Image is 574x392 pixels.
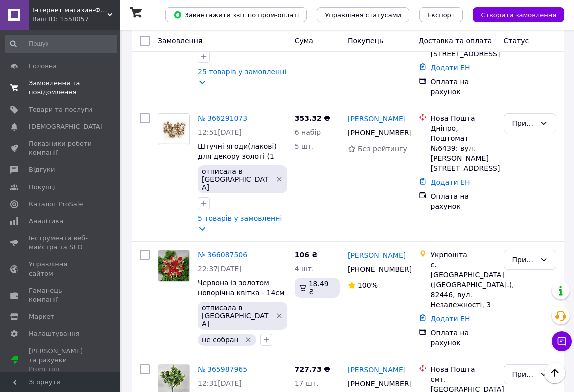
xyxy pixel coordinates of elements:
div: Укрпошта [431,250,496,260]
span: Управління сайтом [29,260,92,278]
a: 25 товарів у замовленні [198,68,286,76]
div: Нова Пошта [431,364,496,374]
button: Створити замовлення [473,7,564,22]
span: Створити замовлення [481,11,556,19]
div: Прийнято [512,118,536,129]
svg: Видалити мітку [244,336,252,344]
span: [PERSON_NAME] та рахунки [29,347,92,374]
span: Cума [295,37,313,45]
div: Дніпро, Поштомат №6439: вул. [PERSON_NAME][STREET_ADDRESS] [431,123,496,173]
div: с. [GEOGRAPHIC_DATA] ([GEOGRAPHIC_DATA].), 82446, вул. Незалежності, 3 [431,260,496,310]
span: не собран [202,336,239,344]
span: Головна [29,62,57,71]
span: Інтернет магазин-Фантастичний букет [32,6,107,15]
a: Додати ЕН [431,178,470,186]
button: Завантажити звіт по пром-оплаті [165,7,307,22]
a: Червона із золотом новорічна квітка - 14см пуансеттія "різдвяна зірка" [198,279,285,317]
span: Налаштування [29,329,80,338]
span: 100% [358,281,378,289]
a: 5 товарів у замовленні [198,214,282,222]
img: Фото товару [158,115,189,144]
button: Чат з покупцем [552,331,572,351]
a: [PERSON_NAME] [348,114,406,124]
a: Штучні ягоди(лакові) для декору золоті (1 упаковка - 40 ягід) [198,142,277,170]
span: Покупець [348,37,383,45]
span: 4 шт. [295,265,314,273]
span: 106 ₴ [295,251,318,259]
span: Завантажити звіт по пром-оплаті [173,10,299,19]
div: Оплата на рахунок [431,328,496,348]
div: Оплата на рахунок [431,191,496,211]
span: Відгуки [29,165,55,174]
img: Фото товару [158,250,189,281]
div: Прийнято [512,254,536,265]
a: № 366087506 [198,251,247,259]
span: отписала в [GEOGRAPHIC_DATA] [202,304,270,328]
span: Маркет [29,312,54,321]
span: Без рейтингу [358,145,407,153]
div: Нова Пошта [431,113,496,123]
div: Prom топ [29,365,92,374]
span: [DEMOGRAPHIC_DATA] [29,122,103,131]
span: 353.32 ₴ [295,114,330,122]
span: [PHONE_NUMBER] [348,129,412,137]
span: Покупці [29,183,56,192]
a: [PERSON_NAME] [348,250,406,260]
span: 12:31[DATE] [198,379,242,387]
span: Каталог ProSale [29,200,83,209]
span: 5 шт. [295,142,314,150]
button: Управління статусами [317,7,409,22]
span: отписала в [GEOGRAPHIC_DATA] [202,167,270,191]
a: Фото товару [158,113,190,145]
a: Фото товару [158,250,190,282]
span: Замовлення та повідомлення [29,79,92,97]
button: Експорт [419,7,463,22]
span: Аналітика [29,217,63,226]
span: 17 шт. [295,379,319,387]
span: Експорт [427,11,455,19]
a: [PERSON_NAME] [348,365,406,375]
button: Наверх [544,362,565,383]
input: Пошук [5,35,117,53]
span: Інструменти веб-майстра та SEO [29,234,92,252]
span: Управління статусами [325,11,401,19]
span: 22:37[DATE] [198,265,242,273]
span: 727.73 ₴ [295,365,330,373]
a: Додати ЕН [431,315,470,323]
span: Гаманець компанії [29,286,92,304]
a: Створити замовлення [463,10,564,18]
div: Прийнято [512,369,536,380]
span: Товари та послуги [29,105,92,114]
span: [PHONE_NUMBER] [348,265,412,273]
span: Статус [504,37,529,45]
div: Оплата на рахунок [431,77,496,97]
span: 12:51[DATE] [198,128,242,136]
svg: Видалити мітку [275,312,283,320]
a: № 366291073 [198,114,247,122]
a: Додати ЕН [431,64,470,72]
div: Ваш ID: 1558057 [32,15,120,24]
span: [PHONE_NUMBER] [348,380,412,388]
div: 18.49 ₴ [295,278,340,298]
span: Замовлення [158,37,202,45]
span: 6 набір [295,128,321,136]
a: № 365987965 [198,365,247,373]
span: Показники роботи компанії [29,139,92,157]
svg: Видалити мітку [275,175,283,183]
span: Доставка та оплата [419,37,492,45]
